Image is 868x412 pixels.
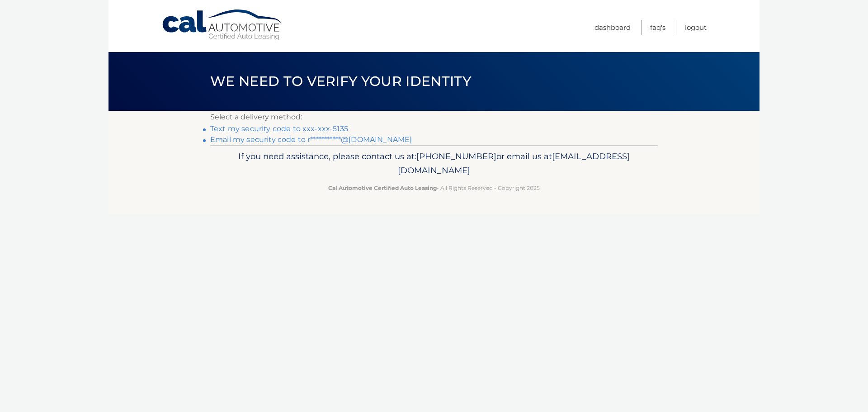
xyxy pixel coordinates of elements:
p: If you need assistance, please contact us at: or email us at [216,149,652,178]
a: Dashboard [594,20,631,35]
p: Select a delivery method: [210,111,658,123]
strong: Cal Automotive Certified Auto Leasing [328,185,437,191]
a: Text my security code to xxx-xxx-5135 [210,124,348,133]
p: - All Rights Reserved - Copyright 2025 [216,183,652,193]
span: We need to verify your identity [210,73,471,90]
a: FAQ's [650,20,665,35]
a: Logout [685,20,707,35]
a: Cal Automotive [161,9,283,41]
span: [PHONE_NUMBER] [416,151,496,161]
